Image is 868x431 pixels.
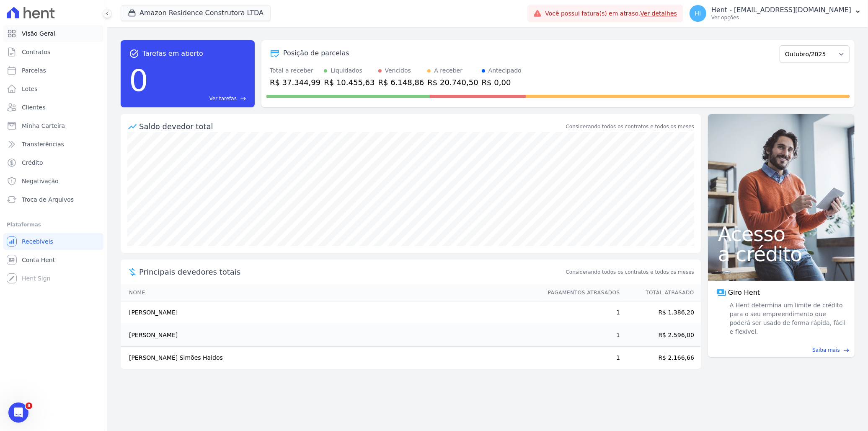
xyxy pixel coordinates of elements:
[331,66,362,75] div: Liquidados
[8,402,28,423] iframe: Intercom live chat
[3,252,103,268] a: Conta Hent
[620,301,701,324] td: R$ 1.386,20
[139,266,564,278] span: Principais devedores totais
[843,347,850,353] span: east
[22,195,74,204] span: Troca de Arquivos
[3,25,103,42] a: Visão Geral
[22,158,43,167] span: Crédito
[711,14,851,21] p: Ver opções
[620,347,701,369] td: R$ 2.166,66
[142,49,203,59] span: Tarefas em aberto
[434,66,462,75] div: A receber
[139,121,564,132] div: Saldo devedor total
[378,77,424,88] div: R$ 6.148,86
[129,59,148,102] div: 0
[3,62,103,79] a: Parcelas
[22,122,65,130] span: Minha Carteira
[683,2,868,25] button: Hi Hent - [EMAIL_ADDRESS][DOMAIN_NAME] Ver opções
[22,48,50,56] span: Contratos
[121,284,540,301] th: Nome
[718,244,845,264] span: a crédito
[3,136,103,153] a: Transferências
[3,191,103,208] a: Troca de Arquivos
[540,301,620,324] td: 1
[540,347,620,369] td: 1
[22,256,55,264] span: Conta Hent
[22,66,46,75] span: Parcelas
[3,44,103,60] a: Contratos
[270,77,320,88] div: R$ 37.344,99
[728,288,760,298] span: Giro Hent
[22,85,38,93] span: Lotes
[3,80,103,97] a: Lotes
[427,77,478,88] div: R$ 20.740,50
[620,324,701,347] td: R$ 2.596,00
[482,77,522,88] div: R$ 0,00
[718,224,845,244] span: Acesso
[566,268,694,276] span: Considerando todos os contratos e todos os meses
[713,346,850,354] a: Saiba mais east
[566,123,694,130] div: Considerando todos os contratos e todos os meses
[22,140,64,148] span: Transferências
[540,284,620,301] th: Pagamentos Atrasados
[270,66,320,75] div: Total a receber
[324,77,375,88] div: R$ 10.455,63
[121,324,540,347] td: [PERSON_NAME]
[283,48,349,58] div: Posição de parcelas
[3,233,103,250] a: Recebíveis
[152,95,246,102] a: Ver tarefas east
[3,99,103,116] a: Clientes
[385,66,411,75] div: Vencidos
[22,103,45,112] span: Clientes
[545,9,677,18] span: Você possui fatura(s) em atraso.
[3,154,103,171] a: Crédito
[121,301,540,324] td: [PERSON_NAME]
[695,10,701,16] span: Hi
[3,117,103,134] a: Minha Carteira
[22,29,55,38] span: Visão Geral
[121,347,540,369] td: [PERSON_NAME] Simões Haidos
[22,237,53,246] span: Recebíveis
[240,96,246,102] span: east
[7,220,100,230] div: Plataformas
[129,49,139,59] span: task_alt
[3,173,103,190] a: Negativação
[22,177,59,185] span: Negativação
[121,5,271,21] button: Amazon Residence Construtora LTDA
[711,6,851,14] p: Hent - [EMAIL_ADDRESS][DOMAIN_NAME]
[812,346,840,354] span: Saiba mais
[728,301,846,336] span: A Hent determina um limite de crédito para o seu empreendimento que poderá ser usado de forma ráp...
[488,66,522,75] div: Antecipado
[620,284,701,301] th: Total Atrasado
[209,95,237,102] span: Ver tarefas
[26,402,32,409] span: 8
[640,10,677,17] a: Ver detalhes
[540,324,620,347] td: 1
